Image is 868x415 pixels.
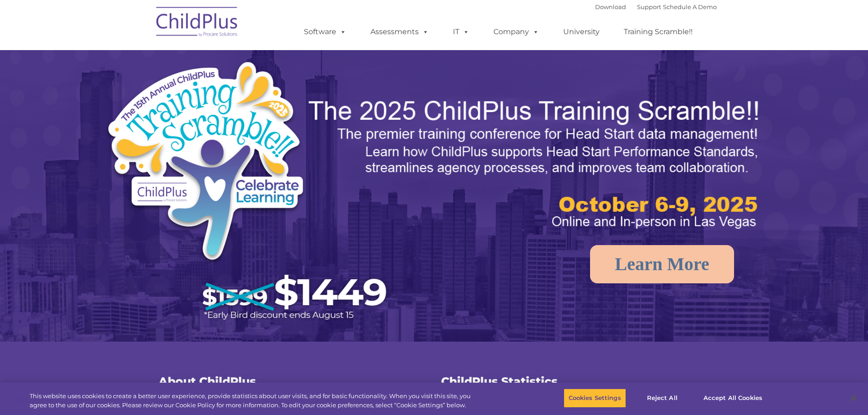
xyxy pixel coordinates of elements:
[30,392,478,410] div: This website uses cookies to create a better user experience, provide statistics about user visit...
[615,23,702,41] a: Training Scramble!!
[634,389,691,408] button: Reject All
[663,3,717,10] a: Schedule A Demo
[159,374,256,388] span: About ChildPlus
[590,245,734,283] a: Learn More
[699,389,767,408] button: Accept All Cookies
[595,3,626,10] a: Download
[595,3,717,10] font: |
[152,0,243,46] img: ChildPlus by Procare Solutions
[441,374,558,388] span: ChildPlus Statistics
[843,388,863,408] button: Close
[564,389,626,408] button: Cookies Settings
[554,23,609,41] a: University
[361,23,438,41] a: Assessments
[637,3,661,10] a: Support
[295,23,355,41] a: Software
[484,23,548,41] a: Company
[444,23,478,41] a: IT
